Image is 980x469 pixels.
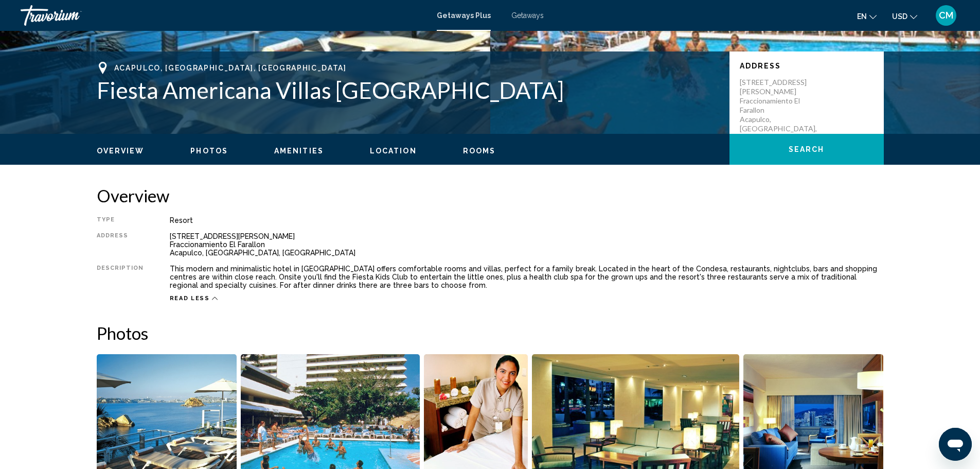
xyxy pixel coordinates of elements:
p: [STREET_ADDRESS][PERSON_NAME] Fraccionamiento El Farallon Acapulco, [GEOGRAPHIC_DATA], [GEOGRAPHI... [740,78,822,143]
iframe: Button to launch messaging window [939,428,972,461]
span: Acapulco, [GEOGRAPHIC_DATA], [GEOGRAPHIC_DATA] [114,64,347,72]
div: Type [97,216,144,224]
h2: Overview [97,185,884,206]
a: Travorium [21,5,426,26]
button: Rooms [463,146,496,155]
button: Search [729,134,884,165]
div: This modern and minimalistic hotel in [GEOGRAPHIC_DATA] offers comfortable rooms and villas, perf... [170,265,884,289]
span: Read less [170,295,210,302]
button: Amenities [274,146,324,155]
span: Rooms [463,147,496,155]
span: Photos [190,147,228,155]
button: Change currency [892,9,917,24]
span: Amenities [274,147,324,155]
h1: Fiesta Americana Villas [GEOGRAPHIC_DATA] [97,77,719,103]
span: en [857,12,867,21]
span: USD [892,12,907,21]
span: Overview [97,147,145,155]
div: Resort [170,216,884,224]
span: Search [789,146,825,154]
button: Photos [190,146,228,155]
div: Description [97,265,144,289]
button: Location [370,146,417,155]
button: Change language [857,9,877,24]
p: Address [740,62,874,70]
span: Location [370,147,417,155]
a: Getaways [511,11,544,20]
button: Overview [97,146,145,155]
a: Getaways Plus [437,11,491,20]
div: Address [97,232,144,257]
h2: Photos [97,323,884,343]
div: [STREET_ADDRESS][PERSON_NAME] Fraccionamiento El Farallon Acapulco, [GEOGRAPHIC_DATA], [GEOGRAPHI... [170,232,884,257]
button: User Menu [933,5,959,26]
button: Read less [170,294,218,302]
span: CM [939,10,953,21]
